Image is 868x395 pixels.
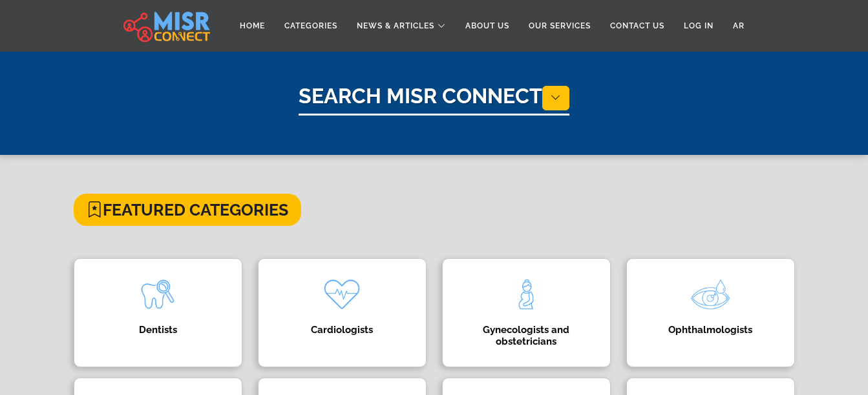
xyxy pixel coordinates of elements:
[74,194,301,226] h4: Featured Categories
[278,324,407,336] h4: Cardiologists
[250,258,434,367] a: Cardiologists
[619,258,803,367] a: Ophthalmologists
[456,14,519,38] a: About Us
[434,258,619,367] a: Gynecologists and obstetricians
[316,268,368,320] img: kQgAgBbLbYzX17DbAKQs.png
[723,14,754,38] a: AR
[500,268,552,320] img: tQBIxbFzDjHNxea4mloJ.png
[94,324,222,336] h4: Dentists
[132,268,184,320] img: k714wZmFaHWIHbCst04N.png
[357,20,434,32] span: News & Articles
[462,324,591,347] h4: Gynecologists and obstetricians
[684,268,736,320] img: O3vASGqC8OE0Zbp7R2Y3.png
[646,324,775,336] h4: Ophthalmologists
[600,14,674,38] a: Contact Us
[123,10,210,42] img: main.misr_connect
[674,14,723,38] a: Log in
[299,84,569,116] h1: Search Misr Connect
[275,14,347,38] a: Categories
[230,14,275,38] a: Home
[347,14,456,38] a: News & Articles
[66,258,250,367] a: Dentists
[519,14,600,38] a: Our Services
